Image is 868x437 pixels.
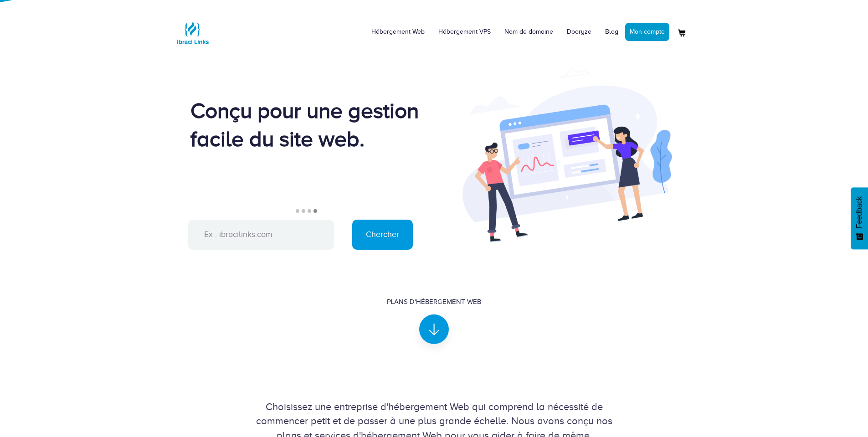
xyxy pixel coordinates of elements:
a: Plans d'hébergement Web [387,297,481,336]
img: Logo Ibraci Links [175,15,211,51]
input: Chercher [352,220,413,250]
a: Mon compte [625,23,669,41]
a: Hébergement Web [365,18,431,46]
a: Logo Ibraci Links [175,7,211,51]
a: Hébergement VPS [431,18,498,46]
a: Blog [598,18,625,46]
div: Plans d'hébergement Web [387,297,481,307]
a: Dooryze [560,18,598,46]
span: Feedback [855,196,863,228]
a: Nom de domaine [498,18,560,46]
button: Feedback - Afficher l’enquête [851,187,868,249]
div: Conçu pour une gestion facile du site web. [190,97,421,153]
input: Ex : ibracilinks.com [188,220,334,250]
